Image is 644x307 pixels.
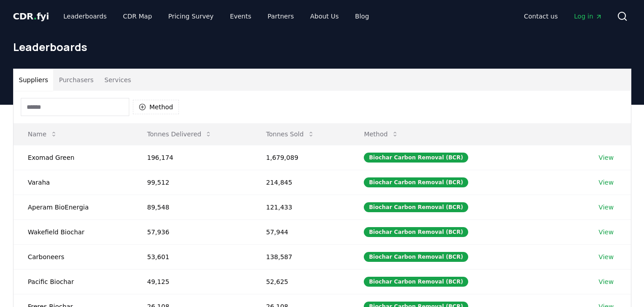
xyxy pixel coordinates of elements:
[599,252,614,261] a: View
[14,145,133,170] td: Exomad Green
[567,8,609,24] a: Log in
[133,170,252,195] td: 99,512
[14,170,133,195] td: Varaha
[599,178,614,187] a: View
[116,8,159,24] a: CDR Map
[252,195,350,219] td: 121,433
[14,269,133,294] td: Pacific Biochar
[364,252,468,262] div: Biochar Carbon Removal (BCR)
[33,11,37,22] span: .
[140,125,220,143] button: Tonnes Delivered
[259,125,322,143] button: Tonnes Sold
[364,227,468,237] div: Biochar Carbon Removal (BCR)
[21,125,65,143] button: Name
[599,203,614,212] a: View
[599,228,614,237] a: View
[133,100,179,114] button: Method
[574,12,602,21] span: Log in
[133,145,252,170] td: 196,174
[133,195,252,219] td: 89,548
[14,69,54,91] button: Suppliers
[252,244,350,269] td: 138,587
[252,170,350,195] td: 214,845
[357,125,406,143] button: Method
[13,11,49,22] span: CDR fyi
[133,269,252,294] td: 49,125
[133,219,252,244] td: 57,936
[133,244,252,269] td: 53,601
[161,8,221,24] a: Pricing Survey
[14,219,133,244] td: Wakefield Biochar
[517,8,565,24] a: Contact us
[303,8,346,24] a: About Us
[13,10,49,23] a: CDR.fyi
[252,145,350,170] td: 1,679,089
[56,8,114,24] a: Leaderboards
[260,8,301,24] a: Partners
[56,8,376,24] nav: Main
[364,177,468,187] div: Biochar Carbon Removal (BCR)
[13,40,631,54] h1: Leaderboards
[517,8,609,24] nav: Main
[364,202,468,212] div: Biochar Carbon Removal (BCR)
[99,69,136,91] button: Services
[14,244,133,269] td: Carboneers
[364,277,468,287] div: Biochar Carbon Removal (BCR)
[364,153,468,163] div: Biochar Carbon Removal (BCR)
[53,69,99,91] button: Purchasers
[599,277,614,286] a: View
[252,219,350,244] td: 57,944
[223,8,259,24] a: Events
[348,8,376,24] a: Blog
[599,153,614,162] a: View
[14,195,133,219] td: Aperam BioEnergia
[252,269,350,294] td: 52,625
